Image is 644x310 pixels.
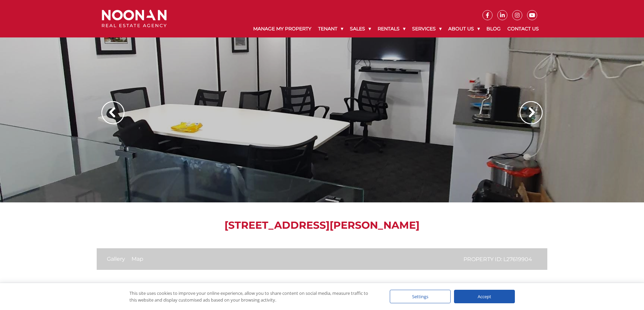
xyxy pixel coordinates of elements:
a: Services [409,20,445,37]
a: Tenant [315,20,347,37]
a: Contact Us [504,20,542,37]
img: Arrow slider [101,101,124,124]
a: Gallery [107,256,125,262]
p: Property ID: L27619904 [463,255,532,263]
a: Blog [483,20,504,37]
img: Noonan Real Estate Agency [102,10,167,28]
img: Arrow slider [520,101,543,124]
div: This site uses cookies to improve your online experience, allow you to share content on social me... [129,290,376,303]
a: Rentals [374,20,409,37]
a: About Us [445,20,483,37]
h1: [STREET_ADDRESS][PERSON_NAME] [97,219,547,231]
a: Manage My Property [250,20,315,37]
a: Sales [347,20,374,37]
a: Map [132,256,143,262]
div: Settings [390,290,451,303]
div: Accept [454,290,515,303]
